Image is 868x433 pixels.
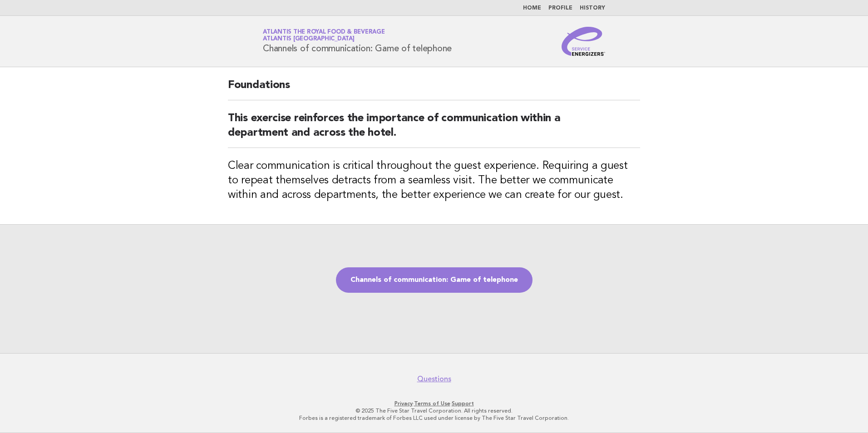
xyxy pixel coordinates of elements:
[228,78,640,100] h2: Foundations
[156,400,712,407] p: · ·
[156,407,712,414] p: © 2025 The Five Star Travel Corporation. All rights reserved.
[523,5,541,11] a: Home
[228,111,640,148] h2: This exercise reinforces the importance of communication within a department and across the hotel.
[414,400,450,407] a: Terms of Use
[452,400,474,407] a: Support
[263,30,452,53] h1: Channels of communication: Game of telephone
[562,27,605,56] img: Service Energizers
[263,36,355,42] span: Atlantis [GEOGRAPHIC_DATA]
[336,267,533,293] a: Channels of communication: Game of telephone
[548,5,572,11] a: Profile
[395,400,413,407] a: Privacy
[156,414,712,422] p: Forbes is a registered trademark of Forbes LLC used under license by The Five Star Travel Corpora...
[580,5,605,11] a: History
[417,374,451,384] a: Questions
[263,29,385,42] a: Atlantis the Royal Food & BeverageAtlantis [GEOGRAPHIC_DATA]
[228,159,640,202] h3: Clear communication is critical throughout the guest experience. Requiring a guest to repeat them...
